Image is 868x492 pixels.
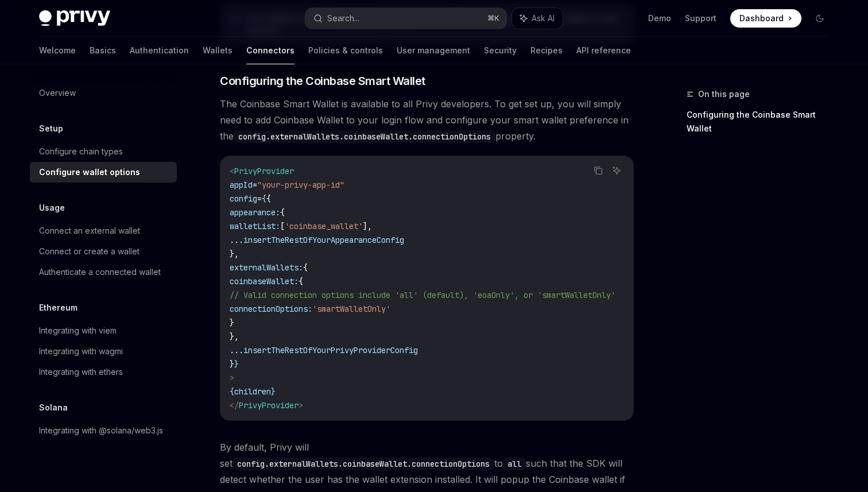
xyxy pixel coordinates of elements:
a: Configuring the Coinbase Smart Wallet [687,106,838,138]
code: all [503,458,526,470]
button: Toggle dark mode [811,9,829,28]
a: Configure chain types [30,141,177,162]
h5: Usage [39,201,65,215]
button: Ask AI [609,163,624,178]
span: On this page [698,87,750,101]
a: Configure wallet options [30,162,177,183]
span: = [257,193,262,204]
span: children [234,386,271,397]
a: Connect an external wallet [30,220,177,241]
span: insertTheRestOfYourAppearanceConfig [243,235,404,245]
a: Support [685,13,716,24]
div: Search... [327,11,359,25]
span: ... [230,345,243,355]
span: Ask AI [532,13,555,24]
span: [ [280,221,285,231]
span: { [303,262,308,273]
span: insertTheRestOfYourPrivyProviderConfig [243,345,418,355]
a: Integrating with wagmi [30,341,177,362]
span: connectionOptions: [230,304,312,314]
a: Security [484,37,517,64]
a: Demo [648,13,671,24]
div: Integrating with @solana/web3.js [39,424,163,437]
span: ... [230,235,243,245]
a: Connectors [246,37,294,64]
a: Policies & controls [308,37,383,64]
a: Basics [90,37,116,64]
span: { [299,276,303,286]
span: > [299,400,303,410]
a: Welcome [39,37,76,64]
span: appId [230,180,253,190]
span: externalWallets: [230,262,303,273]
div: Integrating with wagmi [39,344,123,358]
code: config.externalWallets.coinbaseWallet.connectionOptions [232,458,494,470]
a: API reference [576,37,631,64]
span: { [262,193,266,204]
span: = [253,180,257,190]
span: 'coinbase_wallet' [285,221,363,231]
span: 'smartWalletOnly' [312,304,390,314]
button: Search...⌘K [305,8,506,29]
a: User management [397,37,470,64]
span: coinbaseWallet: [230,276,299,286]
div: Connect or create a wallet [39,245,139,258]
span: // Valid connection options include 'all' (default), 'eoaOnly', or 'smartWalletOnly' [230,290,615,300]
a: Integrating with ethers [30,362,177,382]
a: Authenticate a connected wallet [30,262,177,282]
span: PrivyProvider [234,166,294,176]
span: { [230,386,234,397]
span: } [234,359,239,369]
span: }, [230,331,239,342]
span: Configuring the Coinbase Smart Wallet [220,73,425,89]
span: { [266,193,271,204]
div: Configure wallet options [39,165,140,179]
div: Connect an external wallet [39,224,140,238]
div: Integrating with ethers [39,365,123,379]
div: Configure chain types [39,145,123,158]
span: > [230,373,234,383]
span: "your-privy-app-id" [257,180,344,190]
span: ⌘ K [487,14,499,23]
span: PrivyProvider [239,400,299,410]
span: }, [230,249,239,259]
span: The Coinbase Smart Wallet is available to all Privy developers. To get set up, you will simply ne... [220,96,634,144]
div: Integrating with viem [39,324,117,338]
span: walletList: [230,221,280,231]
a: Integrating with @solana/web3.js [30,420,177,441]
code: config.externalWallets.coinbaseWallet.connectionOptions [234,130,495,143]
span: } [230,317,234,328]
div: Overview [39,86,76,100]
span: < [230,166,234,176]
h5: Solana [39,401,68,414]
span: } [230,359,234,369]
a: Integrating with viem [30,320,177,341]
button: Copy the contents from the code block [591,163,606,178]
span: { [280,207,285,218]
span: config [230,193,257,204]
div: Authenticate a connected wallet [39,265,161,279]
span: Dashboard [739,13,784,24]
a: Dashboard [730,9,801,28]
button: Ask AI [512,8,563,29]
img: dark logo [39,10,110,26]
span: } [271,386,276,397]
a: Wallets [203,37,232,64]
span: ], [363,221,372,231]
a: Authentication [130,37,189,64]
h5: Ethereum [39,301,77,315]
h5: Setup [39,122,63,135]
a: Overview [30,83,177,103]
a: Connect or create a wallet [30,241,177,262]
span: </ [230,400,239,410]
a: Recipes [530,37,563,64]
span: appearance: [230,207,280,218]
